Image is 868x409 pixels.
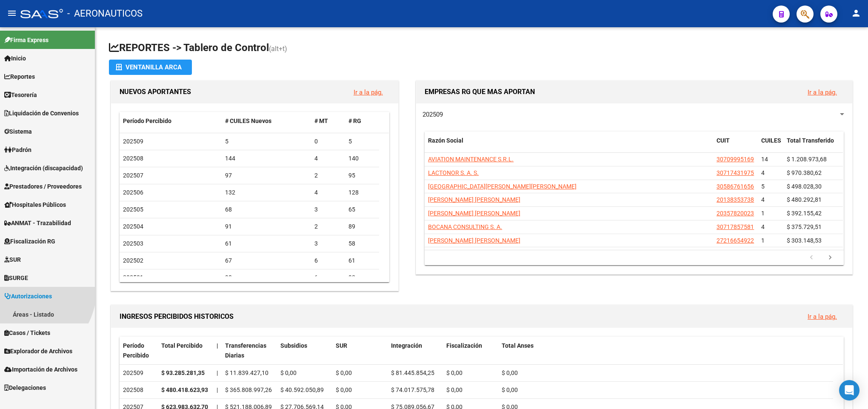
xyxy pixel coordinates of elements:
[446,342,482,349] span: Fiscalización
[502,342,534,349] span: Total Anses
[123,117,171,124] span: Período Percibido
[446,369,463,376] span: $ 0,00
[423,111,443,118] span: 202509
[348,137,376,146] div: 5
[348,171,376,180] div: 95
[787,223,822,230] span: $ 375.729,51
[336,369,352,376] span: $ 0,00
[225,188,308,197] div: 132
[158,337,213,365] datatable-header-cell: Total Percibido
[822,253,838,263] a: go to next page
[391,386,434,393] span: $ 74.017.575,78
[761,237,765,244] span: 1
[428,183,577,190] span: [GEOGRAPHIC_DATA][PERSON_NAME][PERSON_NAME]
[717,237,754,244] span: 27216654922
[4,54,26,63] span: Inicio
[761,156,768,163] span: 14
[761,210,765,217] span: 1
[803,253,819,263] a: go to previous page
[783,132,843,160] datatable-header-cell: Total Transferido
[4,273,28,283] span: SURGE
[347,84,390,100] button: Ir a la pág.
[425,132,713,160] datatable-header-cell: Razón Social
[225,342,266,359] span: Transferencias Diarias
[120,88,191,96] span: NUEVOS APORTANTES
[4,383,46,392] span: Delegaciones
[717,210,754,217] span: 20357820023
[314,256,342,266] div: 6
[225,256,308,266] div: 67
[161,369,205,376] strong: $ 93.285.281,35
[761,169,765,176] span: 4
[851,8,861,18] mat-icon: person
[314,205,342,215] div: 3
[123,223,143,230] span: 202504
[161,342,203,349] span: Total Percibido
[4,218,71,228] span: ANMAT - Trazabilidad
[502,369,518,376] span: $ 0,00
[225,273,308,283] div: 98
[225,239,308,249] div: 61
[787,137,834,144] span: Total Transferido
[336,342,347,349] span: SUR
[217,369,218,376] span: |
[225,137,308,146] div: 5
[123,206,143,213] span: 202505
[761,196,765,203] span: 4
[428,237,520,244] span: [PERSON_NAME] [PERSON_NAME]
[717,169,754,176] span: 30717431975
[314,239,342,249] div: 3
[314,137,342,146] div: 0
[123,240,143,247] span: 202503
[123,274,143,281] span: 202501
[4,163,83,173] span: Integración (discapacidad)
[354,89,383,96] a: Ir a la pág.
[787,237,822,244] span: $ 303.148,53
[801,84,844,100] button: Ir a la pág.
[4,35,49,45] span: Firma Express
[123,138,143,145] span: 202509
[761,183,765,190] span: 5
[348,273,376,283] div: 92
[4,109,79,118] span: Liquidación de Convenios
[428,223,502,230] span: BOCANA CONSULTING S. A.
[225,154,308,163] div: 144
[428,169,479,176] span: LACTONOR S. A. S.
[787,183,822,190] span: $ 498.028,30
[280,342,307,349] span: Subsidios
[120,337,158,365] datatable-header-cell: Período Percibido
[314,188,342,197] div: 4
[808,89,837,96] a: Ir a la pág.
[123,368,154,378] div: 202509
[311,112,345,130] datatable-header-cell: # MT
[787,169,822,176] span: $ 970.380,62
[4,346,72,356] span: Explorador de Archivos
[345,112,379,130] datatable-header-cell: # RG
[428,210,520,217] span: [PERSON_NAME] [PERSON_NAME]
[717,156,754,163] span: 30709995169
[277,337,332,365] datatable-header-cell: Subsidios
[225,369,268,376] span: $ 11.839.427,10
[314,171,342,180] div: 2
[428,196,520,203] span: [PERSON_NAME] [PERSON_NAME]
[225,222,308,232] div: 91
[116,60,185,75] div: Ventanilla ARCA
[280,369,297,376] span: $ 0,00
[332,337,388,365] datatable-header-cell: SUR
[225,386,272,393] span: $ 365.808.997,26
[787,156,827,163] span: $ 1.208.973,68
[217,342,218,349] span: |
[280,386,324,393] span: $ 40.592.050,89
[498,337,833,365] datatable-header-cell: Total Anses
[761,223,765,230] span: 4
[217,386,218,393] span: |
[213,337,222,365] datatable-header-cell: |
[348,188,376,197] div: 128
[348,222,376,232] div: 89
[4,127,32,136] span: Sistema
[314,273,342,283] div: 6
[314,117,328,124] span: # MT
[388,337,443,365] datatable-header-cell: Integración
[4,145,31,154] span: Padrón
[222,112,311,130] datatable-header-cell: # CUILES Nuevos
